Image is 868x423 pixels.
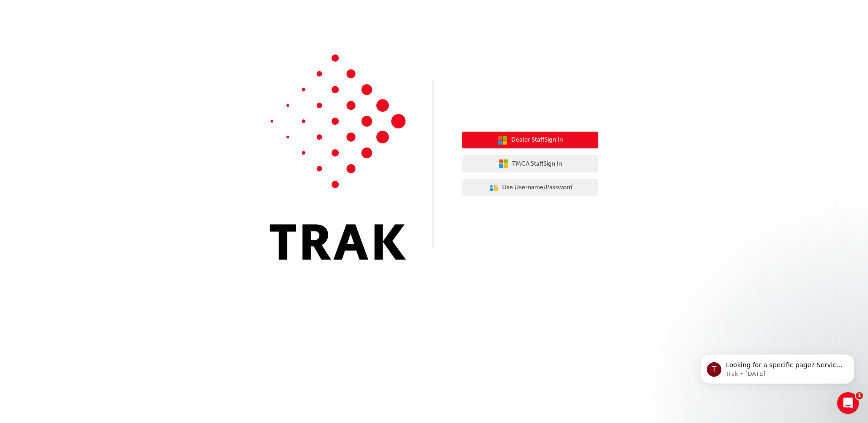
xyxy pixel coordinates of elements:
iframe: Intercom live chat [837,392,859,414]
span: TMCA Staff Sign In [512,159,562,169]
button: Dealer StaffSign In [462,132,598,149]
button: TMCA StaffSign In [462,155,598,172]
span: Use Username/Password [502,182,572,193]
img: Trak [270,54,406,260]
iframe: Intercom notifications message [686,335,868,398]
button: Use Username/Password [462,179,598,197]
span: 1 [856,392,863,399]
span: Dealer Staff Sign In [511,135,563,145]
